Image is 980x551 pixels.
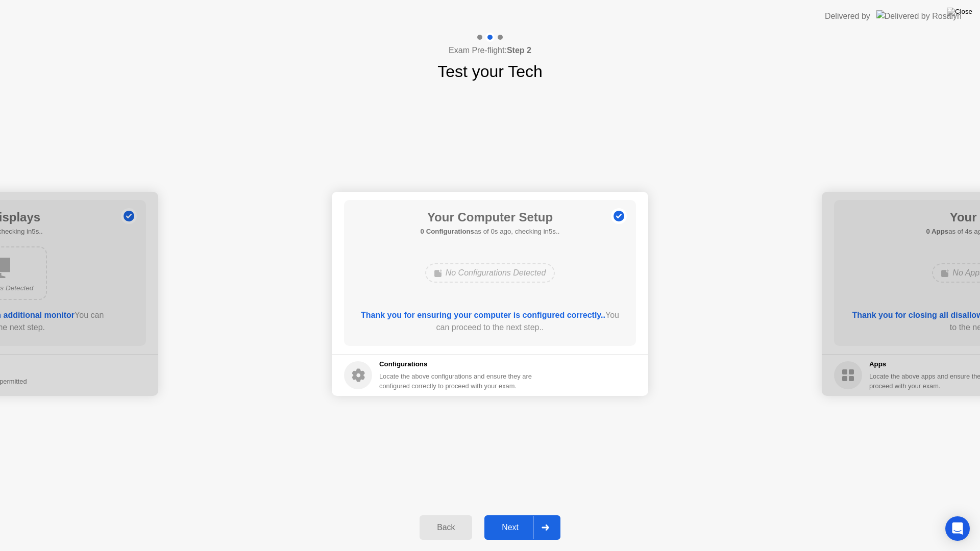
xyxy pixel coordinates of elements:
[507,46,531,55] b: Step 2
[487,523,533,532] div: Next
[379,371,534,391] div: Locate the above configurations and ensure they are configured correctly to proceed with your exam.
[876,10,962,22] img: Delivered by Rosalyn
[947,8,972,16] img: Close
[420,515,472,540] button: Back
[421,208,560,227] h1: Your Computer Setup
[421,227,560,237] h5: as of 0s ago, checking in5s..
[945,516,970,541] div: Open Intercom Messenger
[361,311,605,319] b: Thank you for ensuring your computer is configured correctly..
[425,263,555,283] div: No Configurations Detected
[437,59,543,84] h1: Test your Tech
[484,515,560,540] button: Next
[825,10,870,22] div: Delivered by
[379,359,534,369] h5: Configurations
[423,523,469,532] div: Back
[359,309,622,334] div: You can proceed to the next step..
[421,228,474,235] b: 0 Configurations
[449,44,531,57] h4: Exam Pre-flight:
